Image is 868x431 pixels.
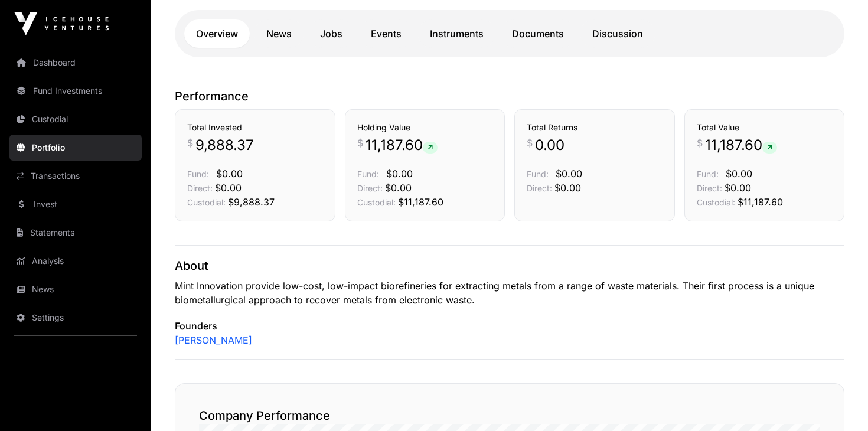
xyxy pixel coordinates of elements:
span: 11,187.60 [705,136,777,155]
span: Fund: [187,169,209,179]
span: $0.00 [215,182,242,194]
a: Custodial [9,106,142,132]
a: Overview [184,19,250,48]
span: Custodial: [187,197,226,207]
a: Fund Investments [9,78,142,104]
span: $11,187.60 [398,196,443,208]
a: Analysis [9,248,142,274]
span: $0.00 [725,182,751,194]
a: Statements [9,220,142,246]
span: Direct: [357,183,383,193]
span: Direct: [697,183,722,193]
span: $0.00 [386,168,413,179]
p: Performance [175,88,844,105]
span: $ [697,136,703,150]
p: Mint Innovation provide low-cost, low-impact biorefineries for extracting metals from a range of ... [175,279,844,307]
span: $9,888.37 [228,196,275,208]
span: Fund: [527,169,549,179]
span: Direct: [527,183,552,193]
a: News [9,276,142,302]
h2: Company Performance [199,407,820,424]
span: Direct: [187,183,213,193]
a: Invest [9,191,142,217]
a: News [254,19,304,48]
span: 9,888.37 [195,136,254,155]
span: 0.00 [535,136,564,155]
p: About [175,257,844,274]
a: Events [359,19,413,48]
span: $ [357,136,363,150]
span: Custodial: [697,197,735,207]
a: Settings [9,305,142,331]
span: $0.00 [554,182,581,194]
span: $ [187,136,193,150]
span: 11,187.60 [366,136,438,155]
span: $0.00 [726,168,752,179]
a: Dashboard [9,50,142,76]
a: [PERSON_NAME] [175,333,252,347]
span: $11,187.60 [738,196,783,208]
h3: Total Value [697,122,833,133]
span: Fund: [357,169,379,179]
a: Discussion [580,19,655,48]
span: $ [527,136,533,150]
h3: Total Returns [527,122,663,133]
h3: Total Invested [187,122,323,133]
a: Instruments [418,19,495,48]
span: $0.00 [216,168,243,179]
a: Portfolio [9,135,142,161]
span: $0.00 [556,168,582,179]
a: Transactions [9,163,142,189]
p: Founders [175,319,844,333]
nav: Tabs [184,19,835,48]
span: $0.00 [385,182,412,194]
img: Icehouse Ventures Logo [14,12,109,35]
span: Custodial: [357,197,396,207]
h3: Holding Value [357,122,493,133]
iframe: Chat Widget [809,374,868,431]
span: Fund: [697,169,719,179]
a: Documents [500,19,576,48]
a: Jobs [308,19,354,48]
